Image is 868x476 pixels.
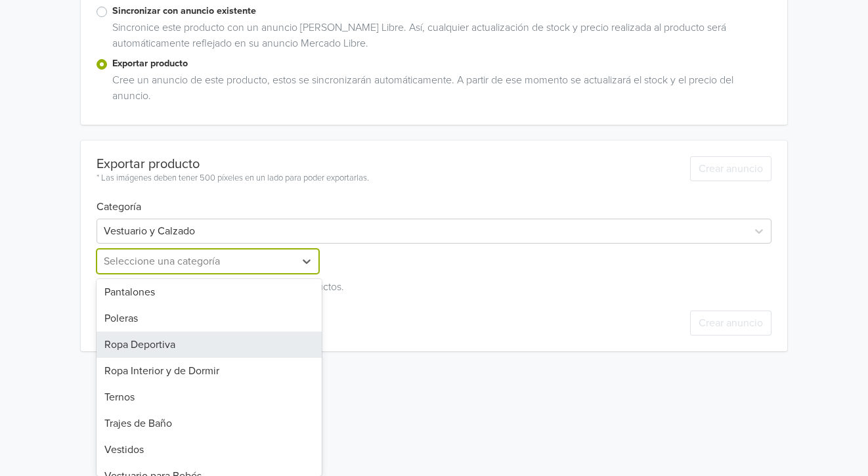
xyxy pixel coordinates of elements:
div: Vestidos [97,437,322,463]
div: Poleras [97,305,322,332]
div: Ropa Interior y de Dormir [97,358,322,384]
div: Trajes de Baño [97,410,322,437]
div: Exportar producto [97,156,369,172]
button: Crear anuncio [690,156,771,181]
div: Pantalones [97,279,322,305]
div: Cree un anuncio de este producto, estos se sincronizarán automáticamente. A partir de ese momento... [107,72,772,109]
div: Ternos [97,384,322,410]
div: Ropa Deportiva [97,332,322,358]
button: Crear anuncio [690,311,771,335]
div: * Las imágenes deben tener 500 píxeles en un lado para poder exportarlas. [97,172,369,185]
h6: Categoría [97,185,772,213]
label: Sincronizar con anuncio existente [112,4,772,18]
label: Exportar producto [112,56,772,71]
div: Sincronice este producto con un anuncio [PERSON_NAME] Libre. Así, cualquier actualización de stoc... [107,20,772,56]
div: Esta categoría no admite tantas opciones de productos. [97,274,772,295]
